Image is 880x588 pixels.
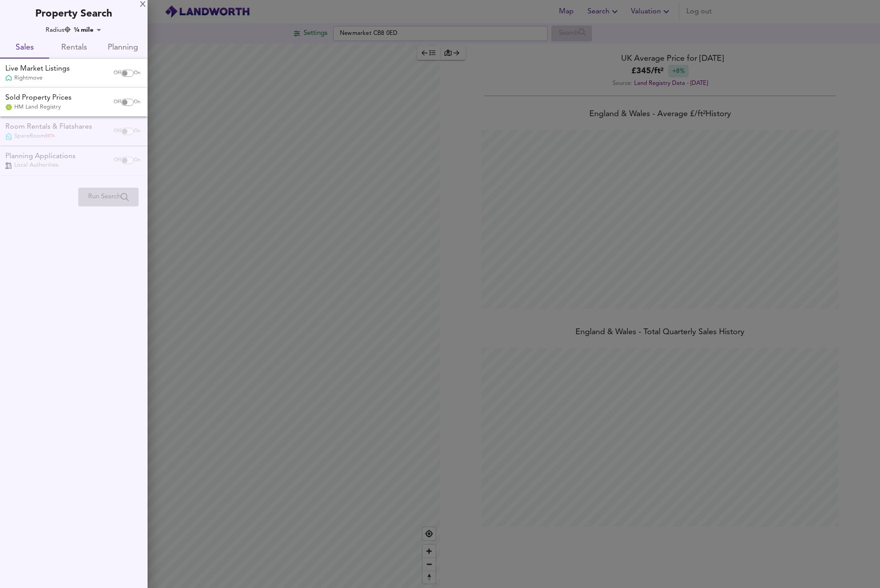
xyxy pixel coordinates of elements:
[71,25,104,34] div: ¼ mile
[5,103,72,111] div: HM Land Registry
[134,70,140,77] span: On
[140,2,146,8] div: X
[46,25,71,34] div: Radius
[134,99,140,106] span: On
[114,99,121,106] span: Off
[5,93,72,103] div: Sold Property Prices
[5,104,12,110] img: Land Registry
[5,41,44,55] span: Sales
[78,188,139,206] div: Please enable at least one data source to run a search
[55,41,93,55] span: Rentals
[114,70,121,77] span: Off
[5,64,70,74] div: Live Market Listings
[5,75,12,82] img: Rightmove
[5,74,70,82] div: Rightmove
[104,41,142,55] span: Planning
